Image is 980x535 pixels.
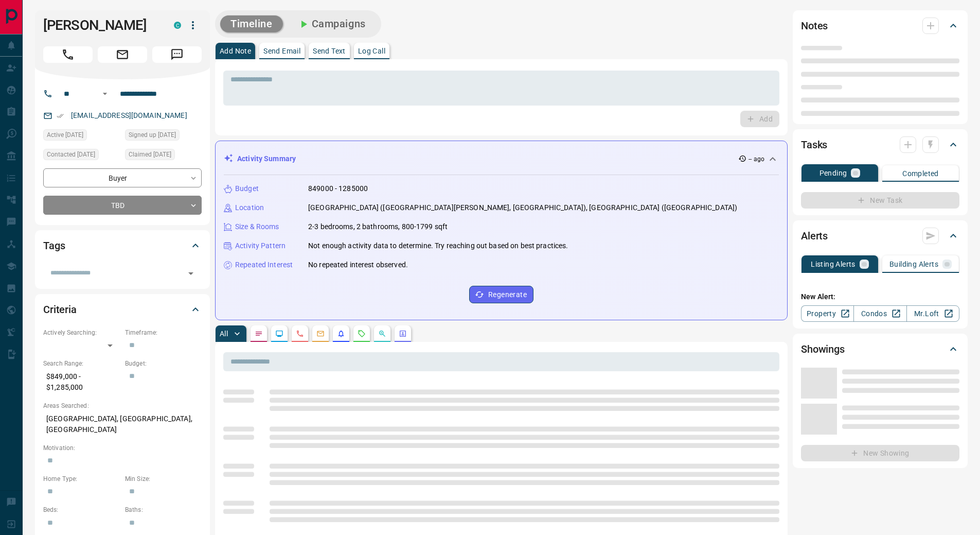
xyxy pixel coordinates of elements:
button: Regenerate [469,286,533,303]
svg: Lead Browsing Activity [275,330,283,338]
a: Condos [853,305,906,322]
button: Campaigns [287,15,376,32]
a: [EMAIL_ADDRESS][DOMAIN_NAME] [71,111,187,119]
a: Mr.Loft [906,305,959,322]
svg: Listing Alerts [337,330,345,338]
h2: Showings [801,341,845,357]
p: Log Call [358,47,385,55]
p: 849000 - 1285000 [308,183,368,194]
p: Budget [235,183,259,194]
p: Send Text [313,47,346,55]
p: Actively Searching: [43,328,120,337]
div: Tags [43,233,202,258]
div: Buyer [43,168,202,187]
h2: Notes [801,18,828,34]
div: TBD [43,196,202,215]
p: Pending [819,169,847,177]
p: Size & Rooms [235,221,279,232]
h2: Criteria [43,301,77,318]
button: Open [184,266,198,281]
div: Wed Jul 30 2025 [43,129,120,144]
p: 2-3 bedrooms, 2 bathrooms, 800-1799 sqft [308,221,448,232]
p: Timeframe: [125,328,202,337]
p: All [220,330,228,337]
div: Showings [801,337,959,361]
p: Completed [902,170,939,177]
div: Alerts [801,223,959,248]
div: condos.ca [174,22,181,29]
p: Min Size: [125,474,202,484]
p: -- ago [749,154,764,164]
p: Send Email [263,47,300,55]
span: Claimed [DATE] [129,149,171,160]
p: Repeated Interest [235,260,293,270]
a: Property [801,305,854,322]
p: $849,000 - $1,285,000 [43,368,120,396]
p: Beds: [43,505,120,514]
div: Criteria [43,297,202,322]
h2: Tags [43,237,65,254]
svg: Emails [316,330,325,338]
p: Areas Searched: [43,401,202,410]
span: Message [152,46,202,63]
span: Contacted [DATE] [47,149,95,160]
p: Home Type: [43,474,120,484]
button: Open [99,88,111,100]
svg: Calls [296,330,304,338]
h2: Alerts [801,228,828,244]
div: Activity Summary-- ago [224,149,779,168]
p: Building Alerts [889,261,938,268]
button: Timeline [220,15,283,32]
div: Wed Jul 30 2025 [125,149,202,163]
p: No repeated interest observed. [308,260,408,270]
div: Tasks [801,132,959,157]
svg: Opportunities [378,330,386,338]
span: Email [98,46,147,63]
p: Location [235,202,264,213]
p: [GEOGRAPHIC_DATA], [GEOGRAPHIC_DATA], [GEOGRAPHIC_DATA] [43,410,202,438]
div: Notes [801,13,959,38]
span: Call [43,46,93,63]
p: Listing Alerts [811,261,856,268]
h2: Tasks [801,136,827,153]
svg: Notes [255,330,263,338]
span: Active [DATE] [47,130,83,140]
h1: [PERSON_NAME] [43,17,158,33]
p: Motivation: [43,443,202,453]
div: Wed Jul 30 2025 [125,129,202,144]
div: Wed Aug 06 2025 [43,149,120,163]
p: New Alert: [801,291,959,302]
p: [GEOGRAPHIC_DATA] ([GEOGRAPHIC_DATA][PERSON_NAME], [GEOGRAPHIC_DATA]), [GEOGRAPHIC_DATA] ([GEOGRA... [308,202,737,213]
svg: Email Verified [57,112,64,119]
p: Add Note [220,47,251,55]
p: Budget: [125,359,202,368]
span: Signed up [DATE] [129,130,176,140]
svg: Requests [358,330,366,338]
p: Baths: [125,505,202,514]
svg: Agent Actions [399,330,407,338]
p: Not enough activity data to determine. Try reaching out based on best practices. [308,240,568,251]
p: Activity Summary [237,153,296,164]
p: Activity Pattern [235,240,286,251]
p: Search Range: [43,359,120,368]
